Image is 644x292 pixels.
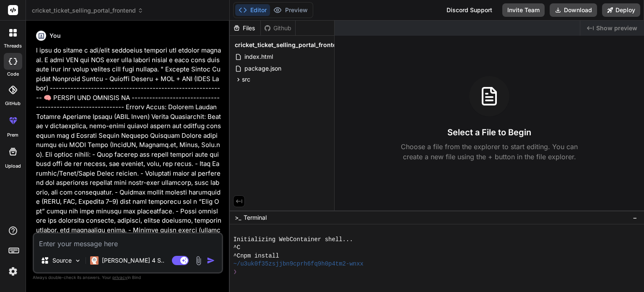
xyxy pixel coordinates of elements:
span: index.html [244,52,274,62]
span: ~/u3uk0f35zsjjbn9cprh6fq9h0p4tm2-wnxx [233,260,364,268]
div: Github [261,24,295,32]
img: Pick Models [74,257,81,264]
h6: You [49,32,61,40]
img: icon [207,256,215,265]
label: prem [7,132,18,139]
p: [PERSON_NAME] 4 S.. [102,256,164,265]
span: cricket_ticket_selling_portal_frontend [32,6,143,15]
h3: Select a File to Begin [447,126,531,138]
label: threads [4,42,22,50]
span: src [242,75,250,84]
span: privacy [112,275,127,280]
img: Claude 4 Sonnet [90,256,99,265]
span: cricket_ticket_selling_portal_frontend [235,41,344,49]
div: Discord Support [441,3,497,17]
span: Terminal [244,213,267,222]
span: >_ [235,213,241,222]
button: Preview [270,4,311,16]
p: Choose a file from the explorer to start editing. You can create a new file using the + button in... [395,142,583,162]
span: package.json [244,63,282,74]
div: Files [230,24,260,32]
button: − [631,211,639,224]
span: Show preview [596,24,637,32]
button: Download [550,3,597,17]
img: settings [6,264,20,279]
p: Always double-check its answers. Your in Bind [33,274,223,281]
button: Deploy [602,3,640,17]
span: ❯ [233,268,237,276]
p: Source [52,256,72,265]
button: Editor [235,4,270,16]
label: GitHub [5,100,21,107]
span: ^C [233,244,240,252]
label: Upload [5,163,21,170]
label: code [7,71,19,78]
span: ^Cnpm install [233,252,279,260]
button: Invite Team [502,3,545,17]
span: Initializing WebContainer shell... [233,236,353,244]
img: attachment [194,256,203,266]
span: − [633,213,637,222]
